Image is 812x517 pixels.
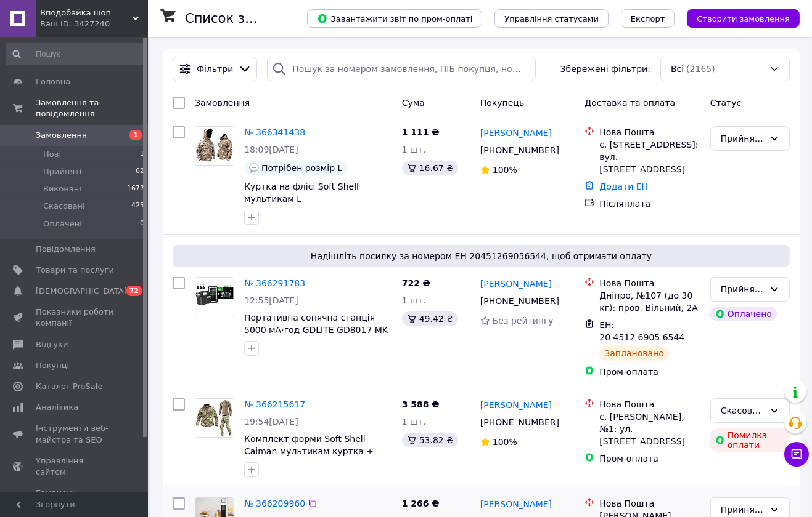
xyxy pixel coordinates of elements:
div: 53.82 ₴ [402,433,458,447]
span: 12:55[DATE] [244,295,298,305]
span: 19:54[DATE] [244,417,298,427]
span: 1 шт. [402,295,426,305]
a: Комплект форми Soft Shell Caiman мультикам куртка + штани G2 та убакс G4 [244,434,374,468]
span: Замовлення та повідомлення [36,97,148,119]
span: 1 шт. [402,417,426,427]
div: Ваш ID: 3427240 [40,18,148,30]
span: Покупці [36,360,69,371]
button: Завантажити звіт по пром-оплаті [307,9,482,28]
span: (2165) [686,64,715,74]
div: 16.67 ₴ [402,161,458,175]
span: Прийняті [43,166,81,177]
a: [PERSON_NAME] [480,399,552,411]
a: Фото товару [195,398,234,438]
span: 425 [131,201,144,212]
span: Відгуки [36,339,68,350]
a: [PERSON_NAME] [480,127,552,139]
a: Додати ЕН [599,182,648,191]
div: Прийнято [721,132,765,145]
span: Скасовані [43,201,85,212]
span: Каталог ProSale [36,381,102,392]
div: Пром-оплата [599,452,700,465]
div: Нова Пошта [599,277,700,289]
div: Помилка оплати [710,428,790,452]
div: Нова Пошта [599,497,700,510]
div: Прийнято [721,283,765,296]
span: Покупець [480,98,524,108]
button: Створити замовлення [687,9,800,28]
span: 62 [136,166,144,177]
span: Завантажити звіт по пром-оплаті [317,13,472,24]
div: 49.42 ₴ [402,311,458,326]
div: Післяплата [599,198,700,210]
a: № 366215617 [244,399,305,409]
span: 722 ₴ [402,278,430,288]
span: Виконані [43,183,81,194]
span: Доставка та оплата [584,98,675,108]
div: [PHONE_NUMBER] [478,142,562,159]
span: 1 111 ₴ [402,127,440,137]
span: Оплачені [43,218,82,230]
input: Пошук [6,43,146,65]
span: Створити замовлення [697,14,790,23]
div: [PHONE_NUMBER] [478,292,562,310]
a: Створити замовлення [675,13,800,23]
button: Експорт [621,9,675,28]
span: Замовлення [195,98,250,108]
span: Надішліть посилку за номером ЕН 20451269056544, щоб отримати оплату [178,250,785,262]
span: Управління статусами [504,14,599,23]
span: Товари та послуги [36,265,114,276]
div: Нова Пошта [599,398,700,411]
div: Дніпро, №107 (до 30 кг): пров. Вільний, 2А [599,289,700,314]
button: Чат з покупцем [784,442,809,467]
a: Фото товару [195,126,234,166]
img: Фото товару [195,278,234,315]
span: Експорт [631,14,665,23]
a: [PERSON_NAME] [480,498,552,510]
div: Скасовано [721,404,765,417]
img: Фото товару [195,127,234,165]
div: Нова Пошта [599,126,700,138]
span: [DEMOGRAPHIC_DATA] [36,286,127,297]
span: Замовлення [36,130,87,141]
span: Повідомлення [36,244,96,255]
button: Управління статусами [494,9,609,28]
a: Портативна сонячна станція 5000 мА·год GDLITE GD8017 MK II + 3 лампочки/Акумуляторний аварійний л... [244,313,388,359]
span: Фільтри [197,63,233,75]
span: 1 [140,149,144,160]
span: 1 шт. [402,145,426,154]
a: № 366209960 [244,499,305,508]
span: Статус [710,98,742,108]
a: Фото товару [195,277,234,316]
a: [PERSON_NAME] [480,278,552,290]
span: Всі [671,63,684,75]
span: Вподобайка шоп [40,7,133,18]
span: Гаманець компанії [36,487,114,510]
span: Нові [43,149,61,160]
span: 1 [129,130,142,140]
span: Показники роботи компанії [36,307,114,329]
span: 1677 [127,183,144,194]
span: 100% [493,165,517,175]
span: Інструменти веб-майстра та SEO [36,423,114,445]
span: Потрібен розмір L [261,163,342,173]
input: Пошук за номером замовлення, ПІБ покупця, номером телефону, Email, номером накладної [267,57,536,81]
span: Управління сайтом [36,455,114,478]
a: № 366341438 [244,127,305,137]
h1: Список замовлень [185,11,310,26]
span: Cума [402,98,425,108]
span: Головна [36,76,70,87]
span: 3 588 ₴ [402,399,440,409]
span: 18:09[DATE] [244,145,298,154]
span: Збережені фільтри: [560,63,650,75]
span: Без рейтингу [493,316,554,326]
span: 100% [493,437,517,447]
span: 1 266 ₴ [402,499,440,508]
div: с. [PERSON_NAME], №1: ул. [STREET_ADDRESS] [599,411,700,447]
span: 0 [140,218,144,230]
span: ЕН: 20 4512 6905 6544 [599,320,684,342]
a: Куртка на флісі Soft Shell мультикам L [244,182,359,204]
div: Пром-оплата [599,366,700,378]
